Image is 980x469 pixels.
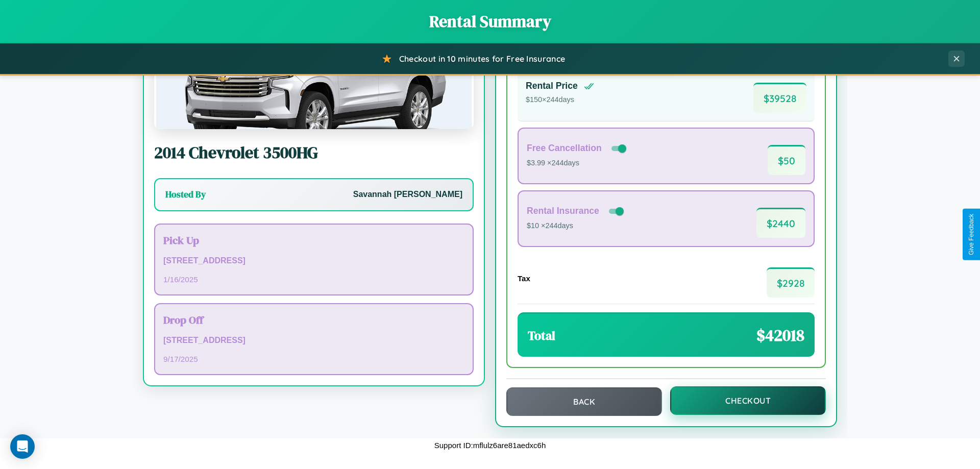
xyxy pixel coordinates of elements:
h4: Rental Price [526,81,578,91]
p: $ 150 × 244 days [526,93,594,107]
h3: Drop Off [163,312,464,327]
h3: Pick Up [163,233,464,248]
p: Savannah [PERSON_NAME] [353,187,462,202]
div: Open Intercom Messenger [10,434,35,459]
p: 9 / 17 / 2025 [163,352,464,366]
span: $ 42018 [756,324,804,347]
span: $ 2928 [767,267,815,298]
h4: Free Cancellation [527,143,602,154]
span: $ 2440 [756,208,805,238]
h1: Rental Summary [10,10,970,33]
span: $ 50 [768,145,805,175]
p: [STREET_ADDRESS] [163,333,464,348]
img: Chevrolet 3500HG [154,27,474,129]
div: Give Feedback [968,214,975,255]
h3: Total [528,327,555,344]
h4: Tax [518,274,530,283]
h4: Rental Insurance [527,206,599,216]
button: Checkout [670,386,826,415]
p: [STREET_ADDRESS] [163,254,464,268]
span: Checkout in 10 minutes for Free Insurance [399,54,565,64]
h3: Hosted By [165,188,206,201]
p: $10 × 244 days [527,219,626,233]
p: Support ID: mflulz6are81aedxc6h [434,438,546,452]
span: $ 39528 [753,83,806,113]
p: $3.99 × 244 days [527,157,628,170]
h2: 2014 Chevrolet 3500HG [154,141,474,164]
p: 1 / 16 / 2025 [163,273,464,286]
button: Back [506,387,662,416]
